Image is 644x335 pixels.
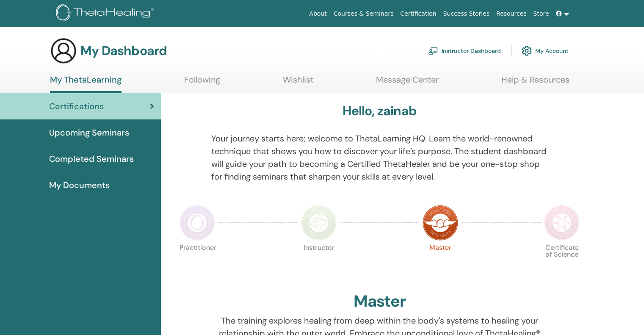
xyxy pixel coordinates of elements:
[397,6,439,22] a: Certification
[49,100,104,113] span: Certifications
[330,6,397,22] a: Courses & Seminars
[211,132,548,183] p: Your journey starts here; welcome to ThetaLearning HQ. Learn the world-renowned technique that sh...
[428,42,501,60] a: Instructor Dashboard
[49,179,110,191] span: My Documents
[440,6,493,22] a: Success Stories
[301,244,337,280] p: Instructor
[376,75,439,91] a: Message Center
[50,37,77,64] img: generic-user-icon.jpg
[56,4,157,23] img: logo.png
[306,6,330,22] a: About
[301,205,337,241] img: Instructor
[49,152,134,165] span: Completed Seminars
[544,244,580,280] p: Certificate of Science
[544,205,580,241] img: Certificate of Science
[50,75,122,93] a: My ThetaLearning
[423,244,458,280] p: Master
[80,43,167,58] h3: My Dashboard
[493,6,530,22] a: Resources
[283,75,314,91] a: Wishlist
[530,6,553,22] a: Store
[501,75,569,91] a: Help & Resources
[184,75,220,91] a: Following
[49,126,129,139] span: Upcoming Seminars
[180,244,215,280] p: Practitioner
[343,103,417,119] h3: Hello, zainab
[522,42,569,60] a: My Account
[423,205,458,241] img: Master
[428,47,438,55] img: chalkboard-teacher.svg
[354,292,406,311] h2: Master
[180,205,215,241] img: Practitioner
[522,44,532,58] img: cog.svg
